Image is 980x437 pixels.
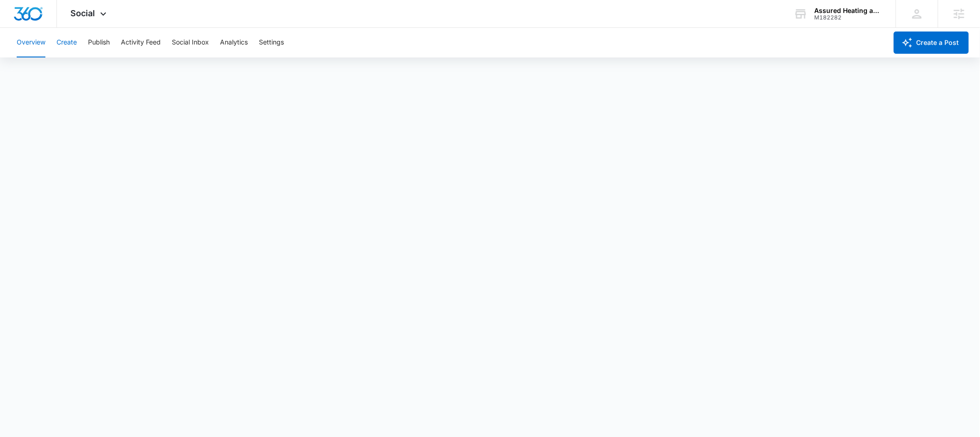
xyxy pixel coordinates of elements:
div: account id [815,14,882,21]
button: Analytics [220,28,248,57]
span: Social [71,8,95,18]
button: Activity Feed [121,28,161,57]
button: Create [57,28,77,57]
button: Social Inbox [172,28,209,57]
button: Settings [259,28,284,57]
button: Create a Post [894,32,969,54]
button: Overview [17,28,45,57]
div: account name [815,7,882,14]
button: Publish [88,28,110,57]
